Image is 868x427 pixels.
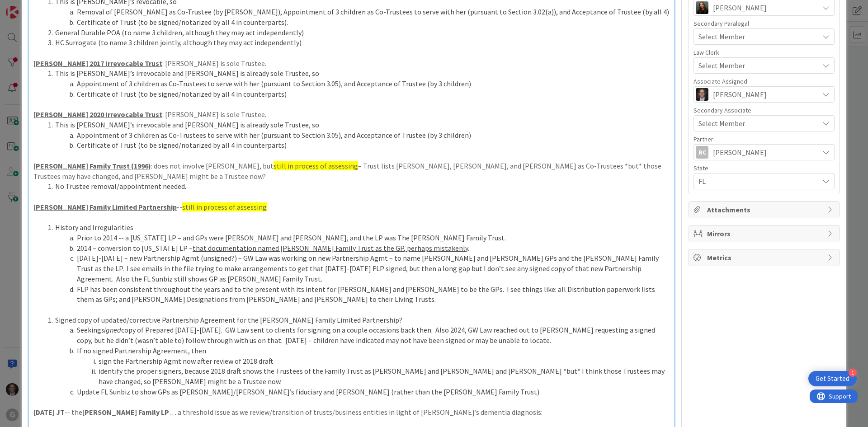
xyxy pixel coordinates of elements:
[693,136,835,142] div: Partner
[33,202,177,211] u: [PERSON_NAME] Family Limited Partnership
[698,60,745,71] span: Select Member
[44,243,670,253] li: 2014 – conversion to [US_STATE] LP – .
[44,68,670,79] li: This is [PERSON_NAME]’s irrevocable and [PERSON_NAME] is already sole Trustee, so
[44,233,670,243] li: Prior to 2014 -- a [US_STATE] LP – and GPs were [PERSON_NAME] and [PERSON_NAME], and the LP was T...
[33,161,151,170] u: [PERSON_NAME] Family Trust (1996)
[707,204,823,215] span: Attachments
[33,59,162,68] u: [PERSON_NAME] 2017 Irrevocable Trust
[713,147,767,158] span: [PERSON_NAME]
[707,252,823,263] span: Metrics
[82,408,169,417] strong: [PERSON_NAME] Family LP
[44,346,670,356] li: If no signed Partnership Agreement, then
[808,371,857,386] div: Open Get Started checklist, remaining modules: 1
[33,58,670,69] p: : [PERSON_NAME] is sole Trustee.
[44,130,670,141] li: Appointment of 3 children as Co-Trustees to serve with her (pursuant to Section 3.05), and Accept...
[44,325,670,345] li: Seeking copy of Prepared [DATE]-[DATE]. GW Law sent to clients for signing on a couple occasions ...
[274,161,358,170] span: still in process of assessing
[182,202,267,211] span: still in process of assessing
[693,49,835,56] div: Law Clerk
[696,146,708,159] div: RC
[693,107,835,113] div: Secondary Associate
[849,369,857,377] div: 1
[44,181,670,192] li: No Trustee removal/appointment needed.
[698,31,745,42] span: Select Member
[44,366,670,386] li: identify the proper signers, because 2018 draft shows the Trustees of the Family Trust as [PERSON...
[44,140,670,150] li: Certificate of Trust (to be signed/notarized by all 4 in counterparts)
[698,176,819,187] span: FL
[713,2,767,13] span: [PERSON_NAME]
[44,356,670,366] li: sign the Partnership Agmt now after review of 2018 draft
[33,202,670,212] p: --
[44,120,670,130] li: This is [PERSON_NAME]’s irrevocable and [PERSON_NAME] is already sole Trustee, so
[44,7,670,17] li: Removal of [PERSON_NAME] as Co-Trustee (by [PERSON_NAME]), Appointment of 3 children as Co-Truste...
[33,110,162,119] u: [PERSON_NAME] 2020 Irrevocable Trust
[193,244,468,253] u: that documentation named [PERSON_NAME] Family Trust as the GP, perhaps mistakenly
[713,89,767,100] span: [PERSON_NAME]
[33,408,65,417] strong: [DATE] JT
[44,253,670,284] li: [DATE]-[DATE] – new Partnership Agmt (unsigned?) – GW Law was working on new Partnership Agmt – t...
[696,1,708,14] img: AM
[44,17,670,28] li: Certificate of Trust (to be signed/notarized by all 4 in counterparts).
[44,89,670,99] li: Certificate of Trust (to be signed/notarized by all 4 in counterparts)
[707,228,823,239] span: Mirrors
[44,222,670,233] li: History and Irregularities
[44,284,670,305] li: FLP has been consistent throughout the years and to the present with its intent for [PERSON_NAME]...
[693,20,835,27] div: Secondary Paralegal
[696,88,708,101] img: JT
[19,1,41,12] span: Support
[693,78,835,84] div: Associate Assigned
[101,325,121,334] em: signed
[44,79,670,89] li: Appointment of 3 children as Co-Trustees to serve with her (pursuant to Section 3.05), and Accept...
[33,161,670,181] p: : does not involve [PERSON_NAME], but – Trust lists [PERSON_NAME], [PERSON_NAME], and [PERSON_NAM...
[33,407,670,418] p: -- the … a threshold issue as we review/transition of trusts/business entities in light of [PERSO...
[44,387,670,397] li: Update FL Sunbiz to show GPs as [PERSON_NAME]/[PERSON_NAME]’s fiduciary and [PERSON_NAME] (rather...
[698,118,745,129] span: Select Member
[44,28,670,38] li: General Durable POA (to name 3 children, although they may act independently)
[44,315,670,325] li: Signed copy of updated/corrective Partnership Agreement for the [PERSON_NAME] Family Limited Part...
[693,165,835,171] div: State
[44,38,670,48] li: HC Surrogate (to name 3 children jointly, although they may act independently)
[816,374,849,383] div: Get Started
[33,109,670,120] p: : [PERSON_NAME] is sole Trustee.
